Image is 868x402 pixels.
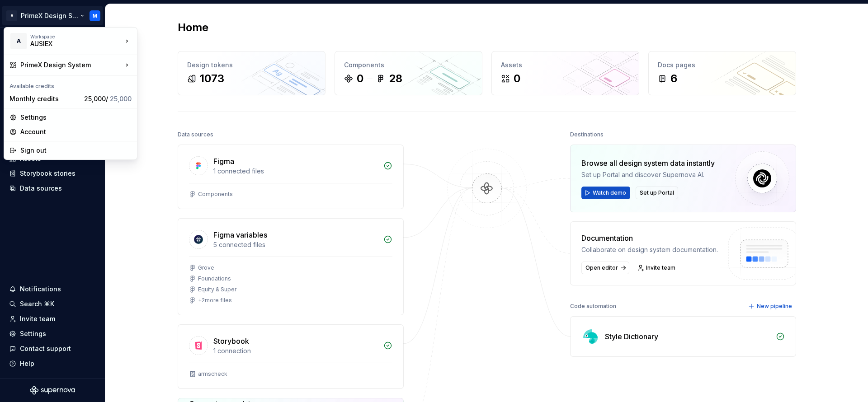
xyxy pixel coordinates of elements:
div: PrimeX Design System [20,61,123,70]
div: Sign out [20,146,132,155]
div: Monthly credits [9,94,80,103]
div: Settings [20,113,132,122]
span: 25,000 / [84,95,132,103]
div: A [10,33,27,49]
div: Available credits [6,77,135,92]
div: AUSIEX [30,39,107,48]
div: Workspace [30,34,123,39]
div: Account [20,127,132,136]
span: 25,000 [110,95,132,103]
